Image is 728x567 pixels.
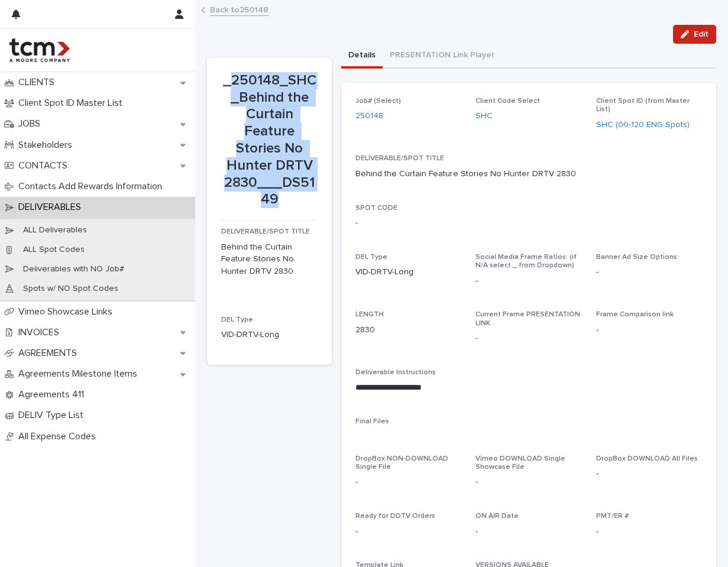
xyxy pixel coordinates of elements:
span: DEL Type [221,316,253,323]
p: Contacts Add Rewards Information [14,181,172,192]
p: JOBS [14,118,50,129]
p: _250148_SHC_Behind the Curtain Feature Stories No Hunter DRTV 2830___DS5149 [221,72,318,208]
p: - [475,332,478,345]
button: PRESENTATION Link Player [383,44,501,69]
button: Details [341,44,383,69]
p: Spots w/ NO Spot Codes [14,284,128,294]
p: - [475,476,581,488]
a: 250148 [355,110,383,122]
p: ALL Spot Codes [14,245,94,255]
p: - [355,526,461,538]
p: - [596,468,702,480]
p: Agreements 411 [14,389,93,400]
p: CLIENTS [14,77,64,88]
span: Frame Comparison link [596,311,674,318]
img: 4hMmSqQkux38exxPVZHQ [9,38,70,62]
p: Stakeholders [14,140,82,151]
span: Current Frame PRESENTATION LINK [475,311,580,326]
p: - [475,275,581,287]
span: ON AIR Date [475,513,519,520]
span: DEL Type [355,254,387,261]
p: - [596,266,702,278]
span: Edit [694,30,708,38]
span: Client Code Select [475,98,540,105]
span: DELIVERABLE/SPOT TITLE [221,228,310,235]
a: SHC [475,110,493,122]
p: AGREEMENTS [14,348,86,359]
span: PMT/ER # [596,513,629,520]
p: ALL Deliverables [14,225,96,235]
span: Vimeo DOWNLOAD Single Showcase File [475,455,565,471]
span: Job# (Select) [355,98,401,105]
p: DELIV Type List [14,410,93,421]
span: LENGTH [355,311,384,318]
p: 2830 [355,324,461,336]
span: DropBox NON-DOWNLOAD Single File [355,455,448,471]
p: VID-DRTV-Long [355,266,461,278]
span: SPOT CODE [355,205,397,212]
p: Behind the Curtain Feature Stories No Hunter DRTV 2830 [355,168,576,180]
button: Edit [673,25,716,44]
p: - [355,217,358,229]
span: Client Spot ID (from Master List) [596,98,690,113]
p: INVOICES [14,327,69,338]
a: SHC (00-120 ENG Spots) [596,119,690,131]
p: VID-DRTV-Long [221,329,318,341]
p: - [596,526,702,538]
span: Final Files [355,418,389,425]
p: DELIVERABLES [14,202,90,213]
span: Banner Ad Size Options: [596,254,679,261]
span: Deliverable Instructions [355,369,436,376]
p: - [475,526,581,538]
p: Client Spot ID Master List [14,98,132,109]
a: Back to250148 [210,2,268,16]
p: Deliverables with NO Job# [14,264,134,274]
p: - [355,476,461,488]
p: - [596,324,702,336]
p: Vimeo Showcase Links [14,306,122,317]
p: All Expense Codes [14,431,105,442]
span: Social Media Frame Ratios: (if N/A select _ from Dropdown) [475,254,577,269]
span: Ready for DDTV Orders [355,513,435,520]
span: DELIVERABLE/SPOT TITLE [355,155,444,162]
p: Agreements Milestone Items [14,368,147,380]
p: Behind the Curtain Feature Stories No Hunter DRTV 2830 [221,241,318,278]
p: CONTACTS [14,160,77,171]
span: DropBox DOWNLOAD All Files [596,455,698,462]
